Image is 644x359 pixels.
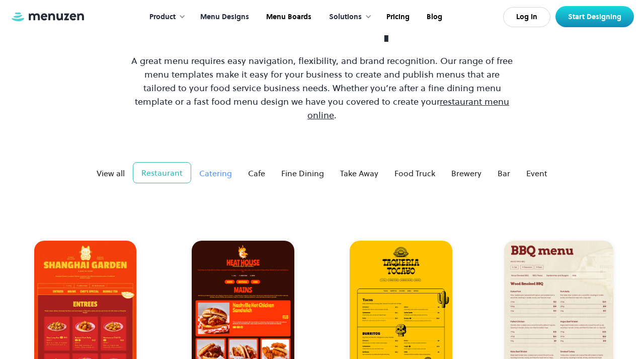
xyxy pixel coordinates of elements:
div: Take Away [340,167,378,179]
div: Restaurant [141,167,183,179]
div: Brewery [451,167,481,179]
div: Fine Dining [281,167,324,179]
div: Food Truck [394,167,435,179]
div: Product [139,2,191,33]
a: Blog [417,2,450,33]
a: Pricing [377,2,417,33]
div: Solutions [319,2,377,33]
div: Solutions [329,12,362,23]
h1: Free menu templates [129,8,515,42]
a: Menu Boards [257,2,319,33]
div: Bar [498,167,510,179]
a: Menu Designs [191,2,257,33]
a: Start Designing [555,6,634,27]
div: View all [97,167,125,179]
a: Log In [503,7,550,27]
p: A great menu requires easy navigation, flexibility, and brand recognition. Our range of free menu... [129,54,515,122]
div: Product [149,12,176,23]
div: Event [526,167,547,179]
div: Cafe [248,167,265,179]
div: Catering [199,167,232,179]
